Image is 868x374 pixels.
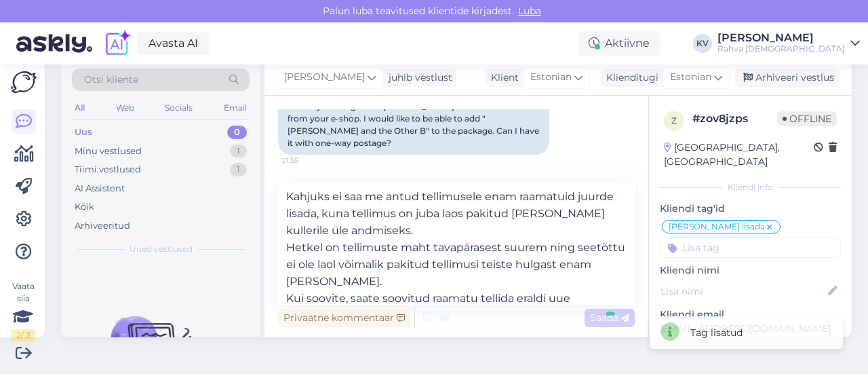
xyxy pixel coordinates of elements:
img: Askly Logo [11,71,37,93]
input: Lisa tag [660,238,841,258]
div: Kõik [75,200,94,214]
div: Email [221,99,250,117]
p: Kliendi tag'id [660,202,841,216]
span: [PERSON_NAME] lisada [669,223,765,231]
p: Kliendi email [660,307,841,322]
div: AI Assistent [75,182,125,195]
a: Avasta AI [137,32,210,55]
span: [PERSON_NAME] [284,70,365,85]
div: Arhiveeritud [75,219,130,233]
div: Rahva [DEMOGRAPHIC_DATA] [717,43,845,54]
div: Uus [75,126,92,139]
span: Uued vestlused [130,243,193,255]
div: Socials [162,99,195,117]
div: Web [113,99,137,117]
span: z [671,115,677,126]
div: KV [693,34,712,53]
div: Kliendi info [660,181,841,193]
div: Aktiivne [578,31,660,56]
div: [PERSON_NAME] [717,33,845,43]
div: [GEOGRAPHIC_DATA], [GEOGRAPHIC_DATA] [664,141,814,169]
div: Vaata siia [11,280,35,341]
div: 1 [230,163,247,176]
div: Arhiveeri vestlus [735,69,840,87]
span: Estonian [670,70,711,85]
div: juhib vestlust [383,71,452,85]
div: Klient [486,71,519,85]
span: Offline [777,111,837,126]
div: Klienditugi [601,71,658,85]
span: Estonian [530,70,572,85]
div: 1 [230,145,247,158]
div: Tag lisatud [690,326,743,340]
div: 0 [227,126,247,139]
img: explore-ai [103,29,132,58]
span: Luba [514,5,545,17]
div: Hello! I just bought HM [PERSON_NAME] book "Red Hell" from your e-shop. I would like to be able t... [278,95,549,155]
div: Minu vestlused [75,145,142,158]
input: Lisa nimi [660,284,825,299]
div: Tiimi vestlused [75,163,141,176]
div: All [72,99,87,117]
span: Otsi kliente [84,73,138,87]
div: 2 / 3 [11,329,35,341]
a: [PERSON_NAME]Rahva [DEMOGRAPHIC_DATA] [717,33,860,54]
span: 21:35 [282,155,333,166]
p: Kliendi nimi [660,263,841,278]
div: # zov8jzps [692,111,777,127]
